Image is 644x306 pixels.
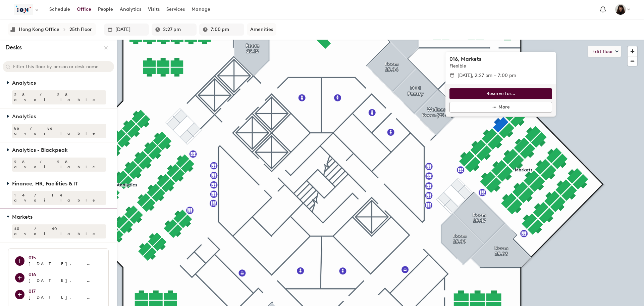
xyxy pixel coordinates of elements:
[67,25,94,34] button: 25th Floor
[449,88,552,99] button: Reserve for...
[188,3,214,15] a: Manage
[29,289,102,294] h3: 017
[29,272,102,277] h3: 016
[486,90,515,97] span: Reserve for...
[449,63,549,69] p: Flexible
[12,213,33,221] div: Markets
[12,191,106,205] div: 14 / 14 available
[12,158,106,172] div: 28 / 28 available
[12,124,106,138] div: 56 / 56 available
[12,224,106,238] div: 40 / 40 available
[29,294,102,300] p: Today, 2:27 pm – 7:00 pm
[17,25,61,34] button: Hong Kong Office
[498,103,510,111] span: More
[598,5,607,14] span: Notification bell navigates to notifications page
[14,254,103,268] div: 015 is available from Today, 2:27 pm – 7:00 pm
[14,288,103,302] div: 017 is available from Today, 2:27 pm – 7:00 pm
[116,3,145,15] a: Analytics
[5,43,22,52] h2: Desks
[12,113,36,121] div: Analytics
[69,27,92,32] div: 25th Floor
[29,255,102,261] h3: 015
[29,261,102,267] p: Today, 2:27 pm – 7:00 pm
[449,102,552,113] button: More
[612,2,633,16] button: Candi Tam
[10,64,111,70] input: Filter this floor by person or desk name
[211,24,241,36] input: Enter a time in h:mm a format or select it for a dropdown list
[101,42,111,53] button: Closes the book a desk sidebar
[588,46,621,57] button: Edit floor
[46,3,73,15] a: Schedule
[19,27,59,32] div: Hong Kong Office
[12,79,36,87] div: Analytics
[163,3,188,15] a: Services
[615,4,626,15] img: Candi Tam
[163,24,193,36] input: Enter a time in h:mm a format or select it for a dropdown list
[449,56,549,62] h2: 016, Markets
[14,271,103,285] div: 016 is available from Today, 2:27 pm – 7:00 pm
[12,146,68,154] div: Analytics - Blackpeak
[95,3,116,15] a: People
[597,3,609,16] a: Notification bell navigates to notifications page
[247,23,276,36] button: Amenities
[458,72,552,79] span: [DATE], 2:27 pm – 7:00 pm
[73,3,95,15] a: Office
[12,180,78,188] div: Finance, HR, Facilities & IT
[115,24,146,36] input: Enter date in L format or select it from the dropdown
[11,2,43,17] button: Select an organization - ION Group currently selected
[12,90,106,104] div: 28 / 28 available
[145,3,163,15] a: Visits
[29,277,102,283] p: Today, 2:27 pm – 7:00 pm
